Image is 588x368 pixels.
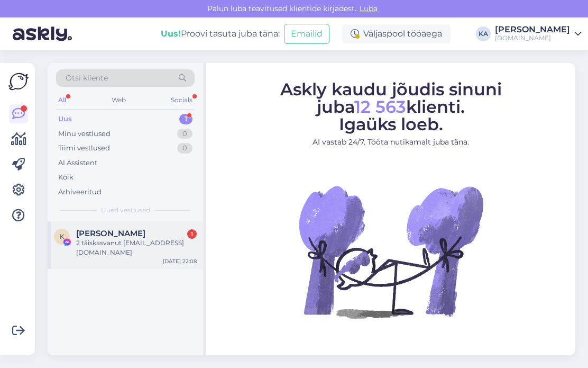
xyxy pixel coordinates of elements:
span: Luba [356,4,381,13]
span: Karmi Kullamägi [76,229,145,238]
div: Socials [169,93,195,107]
a: [PERSON_NAME][DOMAIN_NAME] [495,25,582,42]
span: 12 563 [354,96,406,117]
div: [PERSON_NAME] [495,25,570,34]
div: 1 [187,229,197,239]
p: AI vastab 24/7. Tööta nutikamalt juba täna. [216,137,566,148]
button: Emailid [284,24,329,44]
div: 1 [179,114,192,124]
div: AI Assistent [58,158,97,168]
div: All [56,93,68,107]
div: Tiimi vestlused [58,143,110,154]
span: Otsi kliente [66,73,108,84]
span: K [60,232,65,240]
div: 2 täiskasvanut [EMAIL_ADDRESS][DOMAIN_NAME] [76,238,197,257]
div: Arhiveeritud [58,187,102,198]
div: Kõik [58,172,73,183]
div: [DOMAIN_NAME] [495,34,570,42]
div: 0 [177,143,192,154]
div: Minu vestlused [58,129,111,139]
div: Proovi tasuta juba täna: [161,28,280,40]
img: No Chat active [296,156,486,347]
b: Uus! [161,29,181,39]
div: [DATE] 22:08 [163,257,197,265]
div: Väljaspool tööaega [342,24,451,43]
div: KA [476,26,491,41]
span: Uued vestlused [101,205,150,215]
img: Askly Logo [8,71,29,92]
div: Web [109,93,128,107]
span: Askly kaudu jõudis sinuni juba klienti. Igaüks loeb. [280,79,502,134]
div: Uus [58,114,72,124]
div: 0 [177,129,192,139]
